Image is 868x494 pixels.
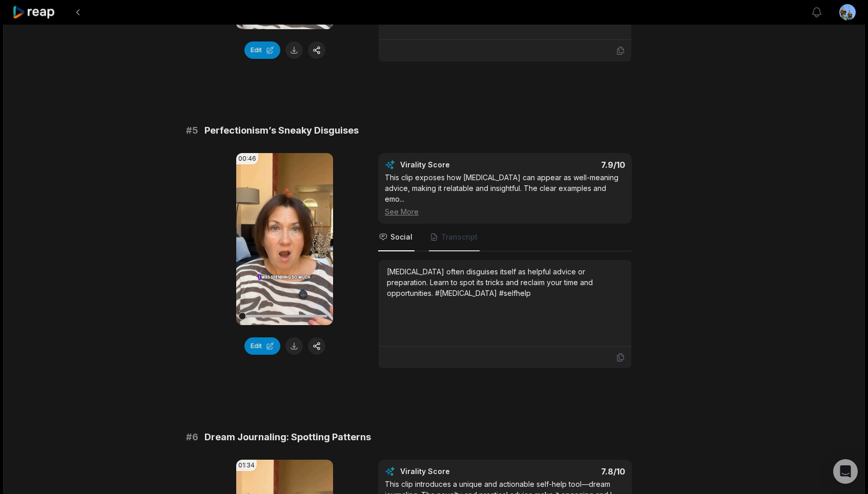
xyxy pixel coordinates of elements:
[236,153,333,325] video: Your browser does not support mp4 format.
[186,123,198,138] span: # 5
[244,41,280,59] button: Edit
[390,232,412,242] span: Social
[378,224,632,251] nav: Tabs
[400,160,510,170] div: Virality Score
[244,337,280,355] button: Edit
[385,206,625,217] div: See More
[387,266,623,298] div: [MEDICAL_DATA] often disguises itself as helpful advice or preparation. Learn to spot its tricks ...
[204,430,371,444] span: Dream Journaling: Spotting Patterns
[441,232,478,242] span: Transcript
[515,466,626,477] div: 7.8 /10
[385,172,625,217] div: This clip exposes how [MEDICAL_DATA] can appear as well-meaning advice, making it relatable and i...
[515,160,626,170] div: 7.9 /10
[204,123,359,138] span: Perfectionism’s Sneaky Disguises
[833,459,858,484] div: Open Intercom Messenger
[400,466,510,477] div: Virality Score
[186,430,198,444] span: # 6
